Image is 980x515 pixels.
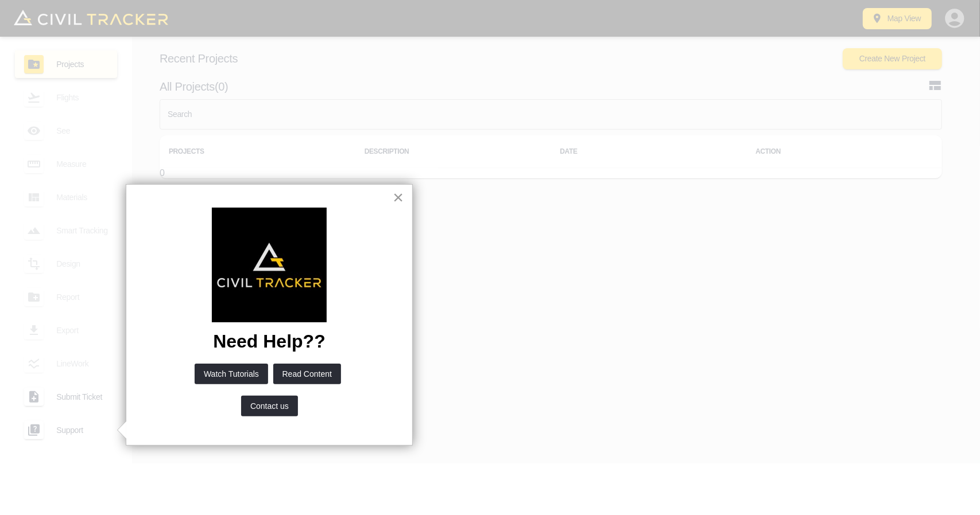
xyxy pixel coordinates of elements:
[241,396,298,416] button: Contact us
[273,364,341,384] button: Read Content
[195,364,268,384] button: Watch Tutorials
[212,208,327,322] img: Employee Photo
[393,188,404,206] button: Close
[149,330,389,352] p: Need Help??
